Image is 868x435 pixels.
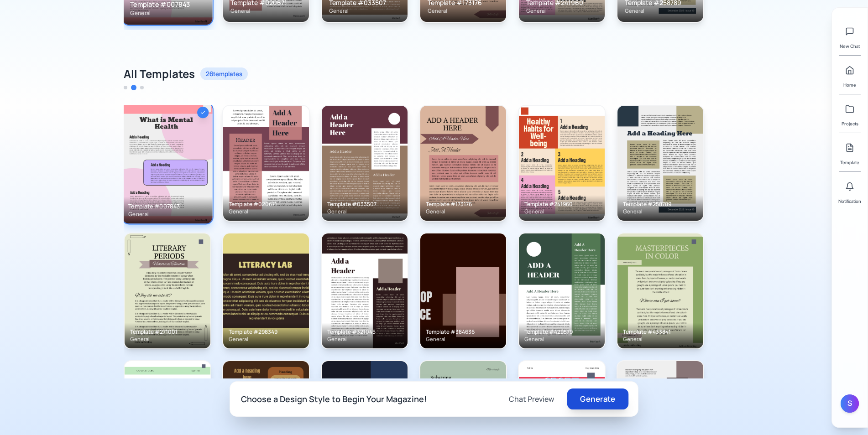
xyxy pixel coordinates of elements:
[223,106,309,221] img: Template #020671
[327,328,402,336] h4: Template #321045
[230,7,302,15] p: General
[130,336,205,343] p: General
[524,328,599,336] h4: Template #429579
[322,233,408,348] img: Template #321045
[124,67,195,81] h2: All Templates
[625,7,696,15] p: General
[420,106,506,221] img: Template #173176
[128,202,207,210] h4: Template #007843
[420,233,506,348] img: Template #384636
[841,394,859,413] button: S
[500,389,563,409] button: Chat Preview
[617,233,703,348] img: Template #433841
[229,336,303,343] p: General
[329,7,400,15] p: General
[223,233,309,348] img: Template #298349
[426,201,501,208] h4: Template #173176
[229,201,303,208] h4: Template #020671
[623,328,698,336] h4: Template #433841
[125,233,210,348] img: Template #271001
[229,208,303,215] p: General
[327,201,402,208] h4: Template #033507
[241,393,489,405] h3: Choose a Design Style to Begin Your Magazine!
[838,197,861,205] span: Notification
[524,336,599,343] p: General
[623,201,698,208] h4: Template #258789
[200,67,248,80] span: 26 templates
[428,7,499,15] p: General
[130,10,205,17] p: General
[327,336,402,343] p: General
[524,201,599,208] h4: Template #241960
[426,208,501,215] p: General
[322,106,408,221] img: Template #033507
[426,336,501,343] p: General
[524,208,599,215] p: General
[617,106,703,221] img: Template #258789
[426,328,501,336] h4: Template #384636
[519,106,605,221] img: Template #241960
[840,42,860,50] span: New Chat
[843,81,856,88] span: Home
[623,208,698,215] p: General
[840,159,859,166] span: Template
[229,328,303,336] h4: Template #298349
[327,208,402,215] p: General
[122,103,212,224] img: Template #007843
[128,210,207,218] p: General
[842,120,858,127] span: Projects
[623,336,698,343] p: General
[567,388,628,409] button: Generate
[519,233,605,348] img: Template #429579
[130,328,205,336] h4: Template #271001
[526,7,597,15] p: General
